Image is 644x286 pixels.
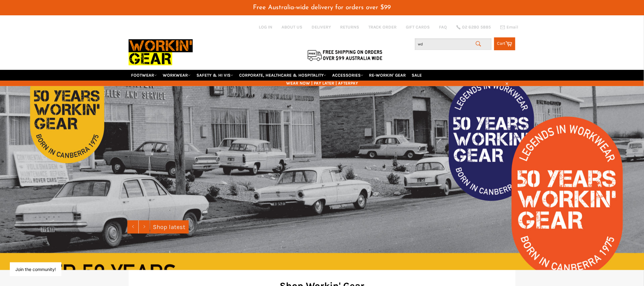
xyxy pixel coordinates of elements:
[456,25,491,29] a: 02 6280 5885
[259,25,272,30] a: Log in
[307,49,383,62] img: Flat $9.95 shipping Australia wide
[150,220,189,234] a: Shop latest
[406,24,430,30] a: GIFT CARDS
[194,70,236,81] a: SAFETY & HI VIS
[129,70,159,81] a: FOOTWEAR
[253,4,391,11] span: Free Australia-wide delivery for orders over $99
[129,35,193,70] img: Workin Gear leaders in Workwear, Safety Boots, PPE, Uniforms. Australia's No.1 in Workwear
[415,38,492,50] input: Search
[129,80,515,86] span: WEAR NOW | PAY LATER | AFTERPAY
[312,24,331,30] a: DELIVERY
[160,70,193,81] a: WORKWEAR
[462,25,491,29] span: 02 6280 5885
[507,25,518,29] span: Email
[340,24,359,30] a: RETURNS
[281,24,302,30] a: ABOUT US
[494,37,515,50] a: Cart
[500,25,518,30] a: Email
[330,70,366,81] a: ACCESSORIES
[439,24,447,30] a: FAQ
[237,70,329,81] a: CORPORATE, HEALTHCARE & HOSPITALITY
[15,267,56,272] button: Join the community!
[367,70,409,81] a: RE-WORKIN' GEAR
[368,24,397,30] a: TRACK ORDER
[409,70,425,81] a: SALE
